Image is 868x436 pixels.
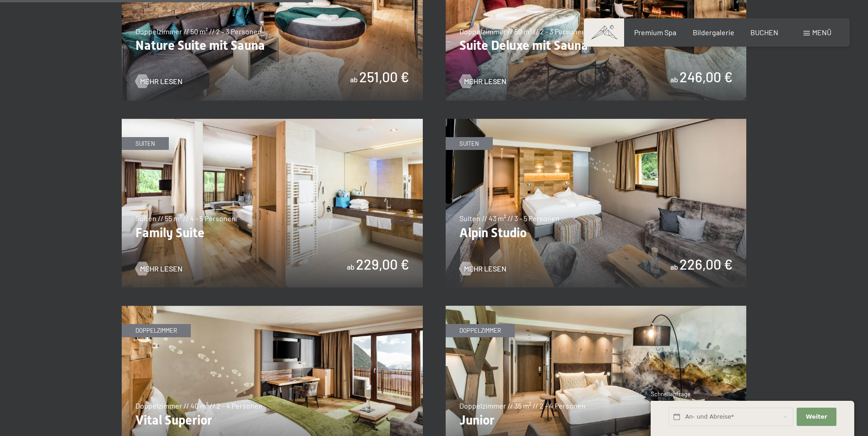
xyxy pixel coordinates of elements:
a: Bildergalerie [693,28,734,37]
span: Schnellanfrage [651,390,690,398]
a: Mehr Lesen [135,264,183,274]
a: Alpin Studio [446,119,747,125]
span: Menü [812,28,831,37]
span: Weiter [806,413,827,421]
a: Mehr Lesen [135,76,183,86]
a: Vital Superior [122,306,423,312]
button: Weiter [797,408,836,426]
a: Family Suite [122,119,423,125]
span: Mehr Lesen [464,76,507,86]
span: Mehr Lesen [464,264,507,274]
img: Alpin Studio [446,119,747,288]
a: Mehr Lesen [459,76,507,86]
a: Premium Spa [634,28,676,37]
img: Family Suite [122,119,423,288]
span: Mehr Lesen [140,264,183,274]
a: BUCHEN [750,28,778,37]
a: Mehr Lesen [459,264,507,274]
span: Mehr Lesen [140,76,183,86]
a: Junior [446,306,747,312]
